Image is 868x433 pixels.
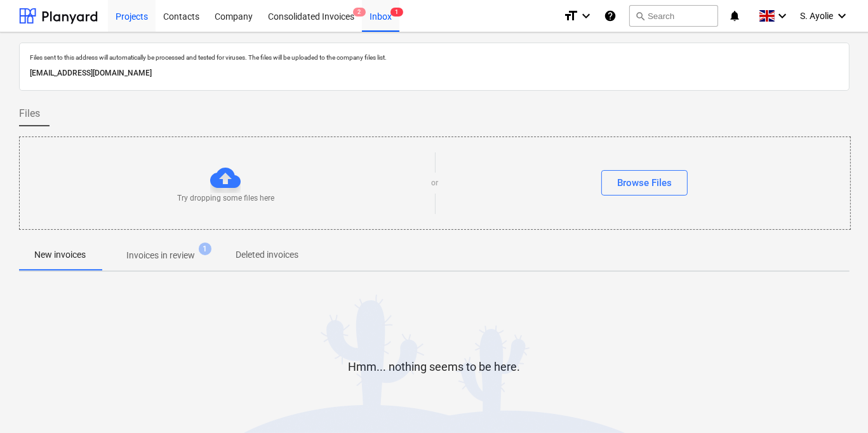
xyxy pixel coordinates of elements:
p: Try dropping some files here [177,193,274,204]
p: Invoices in review [126,249,195,262]
div: Browse Files [617,175,672,191]
div: Try dropping some files hereorBrowse Files [19,137,851,230]
p: Hmm... nothing seems to be here. [349,359,521,375]
p: Files sent to this address will automatically be processed and tested for viruses. The files will... [30,53,839,62]
button: Browse Files [601,170,688,196]
p: New invoices [34,248,86,262]
p: or [432,178,439,189]
p: Deleted invoices [236,248,298,262]
span: 1 [391,8,403,17]
span: 2 [353,8,366,17]
p: [EMAIL_ADDRESS][DOMAIN_NAME] [30,67,839,80]
iframe: Chat Widget [805,372,868,433]
span: 1 [199,243,211,255]
span: Files [19,106,40,121]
